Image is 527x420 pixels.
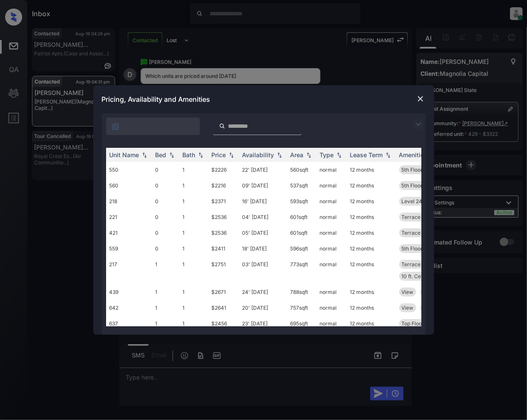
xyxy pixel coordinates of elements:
[152,193,179,209] td: 0
[152,256,179,284] td: 1
[208,225,239,241] td: $2536
[152,178,179,193] td: 0
[402,273,434,279] span: 10 ft. Ceilings
[208,162,239,178] td: $2226
[287,209,317,225] td: 601 sqft
[402,214,421,220] span: Terrace
[317,300,347,316] td: normal
[106,225,152,241] td: 421
[287,193,317,209] td: 593 sqft
[347,225,396,241] td: 12 months
[183,151,196,158] div: Bath
[239,241,287,256] td: 18' [DATE]
[287,300,317,316] td: 757 sqft
[179,316,208,331] td: 1
[287,241,317,256] td: 596 sqft
[109,151,139,158] div: Unit Name
[402,230,421,236] span: Terrace
[287,162,317,178] td: 560 sqft
[335,152,343,158] img: sorting
[208,178,239,193] td: $2216
[106,284,152,300] td: 439
[317,225,347,241] td: normal
[140,152,149,158] img: sorting
[402,305,414,311] span: View
[156,151,167,158] div: Bed
[239,162,287,178] td: 22' [DATE]
[208,256,239,284] td: $2751
[317,193,347,209] td: normal
[347,300,396,316] td: 12 months
[317,316,347,331] td: normal
[402,198,423,204] span: Level 24
[347,256,396,284] td: 12 months
[239,225,287,241] td: 05' [DATE]
[179,178,208,193] td: 1
[227,152,236,158] img: sorting
[239,300,287,316] td: 20' [DATE]
[106,178,152,193] td: 560
[179,300,208,316] td: 1
[152,284,179,300] td: 1
[152,316,179,331] td: 1
[111,122,120,131] img: icon-zuma
[287,284,317,300] td: 788 sqft
[275,152,284,158] img: sorting
[152,300,179,316] td: 1
[152,241,179,256] td: 0
[239,178,287,193] td: 09' [DATE]
[317,241,347,256] td: normal
[106,316,152,331] td: 637
[106,256,152,284] td: 217
[93,85,434,113] div: Pricing, Availability and Amenities
[239,256,287,284] td: 03' [DATE]
[239,193,287,209] td: 16' [DATE]
[152,209,179,225] td: 0
[287,256,317,284] td: 773 sqft
[347,241,396,256] td: 12 months
[179,193,208,209] td: 1
[239,284,287,300] td: 24' [DATE]
[179,209,208,225] td: 1
[242,151,274,158] div: Availability
[402,245,423,252] span: 5th Floor
[402,167,423,173] span: 5th Floor
[239,209,287,225] td: 04' [DATE]
[317,209,347,225] td: normal
[350,151,383,158] div: Lease Term
[179,256,208,284] td: 1
[347,193,396,209] td: 12 months
[317,256,347,284] td: normal
[399,151,428,158] div: Amenities
[152,225,179,241] td: 0
[152,162,179,178] td: 0
[287,225,317,241] td: 601 sqft
[320,151,334,158] div: Type
[208,284,239,300] td: $2671
[347,178,396,193] td: 12 months
[413,119,423,129] img: icon-zuma
[179,284,208,300] td: 1
[287,316,317,331] td: 695 sqft
[106,241,152,256] td: 559
[317,162,347,178] td: normal
[347,284,396,300] td: 12 months
[208,241,239,256] td: $2411
[317,284,347,300] td: normal
[196,152,205,158] img: sorting
[317,178,347,193] td: normal
[239,316,287,331] td: 23' [DATE]
[402,261,421,268] span: Terrace
[179,162,208,178] td: 1
[402,320,424,327] span: Top Floor
[208,193,239,209] td: $2371
[416,95,425,103] img: close
[208,209,239,225] td: $2536
[384,152,392,158] img: sorting
[402,182,423,189] span: 5th Floor
[167,152,176,158] img: sorting
[179,225,208,241] td: 1
[305,152,313,158] img: sorting
[347,209,396,225] td: 12 months
[106,300,152,316] td: 642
